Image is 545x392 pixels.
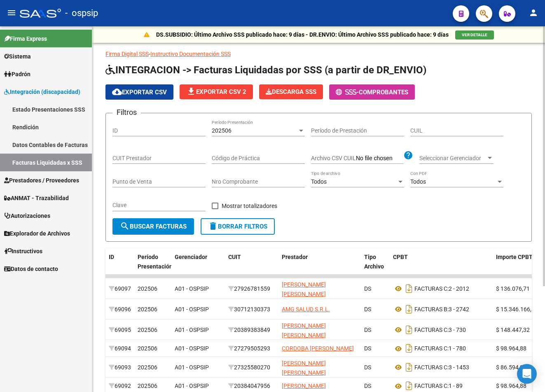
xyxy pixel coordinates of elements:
[109,363,131,372] div: 69093
[359,89,408,96] span: Comprobantes
[404,303,414,316] i: Descargar documento
[138,306,157,313] span: 202506
[186,88,246,96] span: Exportar CSV 2
[138,364,157,371] span: 202506
[175,383,209,389] span: A01 - OSPSIP
[4,264,58,273] span: Datos de contacto
[212,127,232,134] span: 202506
[282,306,330,313] span: AMG SALUD S.R.L.
[175,285,209,292] span: A01 - OSPSIP
[105,248,134,285] datatable-header-cell: ID
[282,322,326,338] span: [PERSON_NAME] [PERSON_NAME]
[364,285,371,292] span: DS
[156,30,449,39] p: DS.SUBSIDIO: Último Archivo SSS publicado hace: 9 días - DR.ENVIO: Último Archivo SSS publicado h...
[364,364,371,371] span: DS
[138,383,157,389] span: 202506
[105,49,532,58] p: -
[4,229,70,238] span: Explorador de Archivos
[134,248,171,285] datatable-header-cell: Período Presentación
[112,218,194,235] button: Buscar Facturas
[150,51,231,57] a: Instructivo Documentación SSS
[120,221,130,231] mat-icon: search
[364,327,371,333] span: DS
[4,52,31,61] span: Sistema
[403,150,413,160] mat-icon: help
[496,345,526,352] span: $ 98.964,88
[278,248,361,285] datatable-header-cell: Prestador
[414,345,449,352] span: FACTURAS C:
[112,107,141,118] h3: Filtros
[120,223,187,230] span: Buscar Facturas
[414,285,449,292] span: FACTURAS C:
[228,381,275,391] div: 20384047956
[171,248,225,285] datatable-header-cell: Gerenciador
[414,364,449,371] span: FACTURAS C:
[455,30,494,40] button: VER DETALLE
[259,84,323,99] button: Descarga SSS
[138,345,157,352] span: 202506
[282,383,326,389] span: [PERSON_NAME]
[109,381,131,391] div: 69092
[112,87,122,97] mat-icon: cloud_download
[493,248,542,285] datatable-header-cell: Importe CPBT
[414,306,449,313] span: FACTURAS B:
[364,306,371,313] span: DS
[496,254,533,260] span: Importe CPBT
[175,306,209,313] span: A01 - OSPSIP
[180,84,253,99] button: Exportar CSV 2
[112,89,167,96] span: Exportar CSV
[201,218,275,235] button: Borrar Filtros
[393,282,489,295] div: 2 - 2012
[208,221,218,231] mat-icon: delete
[259,84,323,100] app-download-masive: Descarga masiva de comprobantes (adjuntos)
[4,34,47,43] span: Firma Express
[109,325,131,335] div: 69095
[4,87,80,96] span: Integración (discapacidad)
[364,254,384,270] span: Tipo Archivo
[364,345,371,352] span: DS
[390,248,493,285] datatable-header-cell: CPBT
[282,360,326,376] span: [PERSON_NAME] [PERSON_NAME]
[4,247,42,256] span: Instructivos
[4,70,30,79] span: Padrón
[393,342,489,355] div: 1 - 780
[404,361,414,374] i: Descargar documento
[109,254,114,260] span: ID
[228,363,275,372] div: 27325580270
[228,325,275,335] div: 20389383849
[311,155,356,161] span: Archivo CSV CUIL
[311,178,327,185] span: Todos
[496,383,526,389] span: $ 98.964,88
[393,303,489,316] div: 3 - 2742
[419,155,486,162] span: Seleccionar Gerenciador
[496,285,530,292] span: $ 136.076,71
[361,248,390,285] datatable-header-cell: Tipo Archivo
[496,306,538,313] span: $ 15.346.166,30
[109,305,131,314] div: 69096
[336,89,359,96] span: -
[175,345,209,352] span: A01 - OSPSIP
[356,155,403,162] input: Archivo CSV CUIL
[529,8,538,18] mat-icon: person
[228,284,275,294] div: 27926781559
[266,88,316,96] span: Descarga SSS
[228,305,275,314] div: 30712130373
[282,254,308,260] span: Prestador
[414,383,449,390] span: FACTURAS C:
[175,364,209,371] span: A01 - OSPSIP
[109,344,131,353] div: 69094
[175,327,209,333] span: A01 - OSPSIP
[414,327,449,333] span: FACTURAS C:
[517,364,537,384] div: Open Intercom Messenger
[105,64,426,76] span: INTEGRACION -> Facturas Liquidadas por SSS (a partir de DR_ENVIO)
[404,323,414,336] i: Descargar documento
[4,211,50,220] span: Autorizaciones
[393,361,489,374] div: 3 - 1453
[175,254,207,260] span: Gerenciador
[186,86,196,96] mat-icon: file_download
[404,282,414,295] i: Descargar documento
[364,383,371,389] span: DS
[222,201,277,211] span: Mostrar totalizadores
[109,284,131,294] div: 69097
[496,327,530,333] span: $ 148.447,32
